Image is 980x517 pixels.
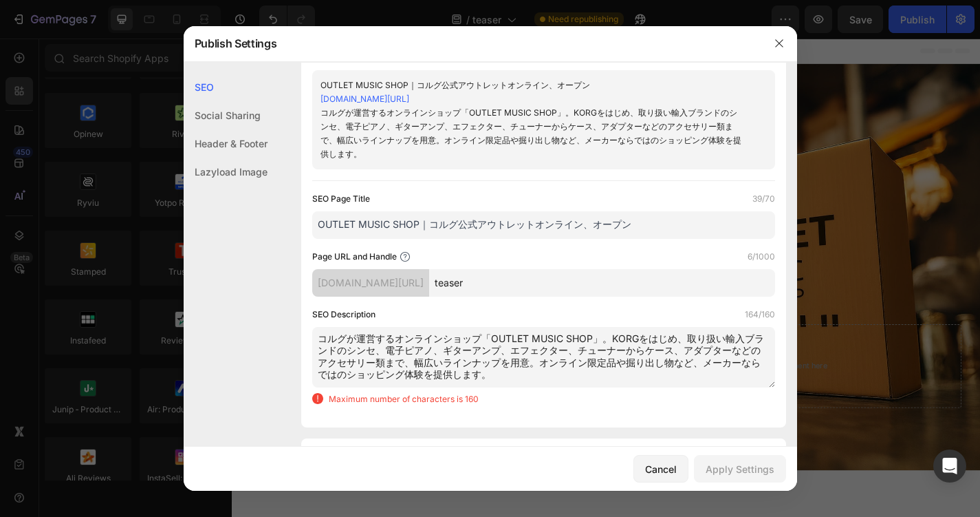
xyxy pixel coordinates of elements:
div: Apply Settings [706,462,774,476]
input: Title [312,211,775,239]
div: Cancel [645,462,677,476]
a: [DOMAIN_NAME][URL] [320,94,409,104]
button: Apply Settings [694,455,786,483]
div: [DOMAIN_NAME][URL] [312,269,429,297]
div: 21 [162,335,194,371]
label: SEO Page Title [312,192,370,206]
p: Maximum number of characters is 160 [329,393,479,405]
input: Handle [429,269,775,297]
label: 6/1000 [748,250,775,264]
p: 日 [91,371,123,388]
div: 04 [91,335,123,371]
img: gempages_569283610310345760-3199fb79-be30-4768-bfb1-957d2eeee4dc.png [21,191,407,293]
label: SEO Description [312,308,375,321]
p: 秒 [303,371,335,388]
label: 164/160 [745,308,775,321]
div: Open Intercom Messenger [933,450,966,483]
div: Drop element here [584,356,657,367]
div: コルグが運営するオンラインショップ「OUTLET MUSIC SHOP」。KORGをはじめ、取り扱い輸入ブランドのシンセ、電子ピアノ、ギターアンプ、エフェクター、チューナーからケース、アダプター... [320,106,744,161]
div: SEO [184,73,268,101]
div: 11 [303,335,335,371]
div: Publish Settings [184,25,761,61]
div: OUTLET MUSIC SHOP｜コルグ公式アウトレットオンライン、オープン [320,78,744,92]
img: gempages_569283610310345760-d13d093c-adf1-42d9-9c0d-fef5003c4d7b.png [21,92,407,191]
div: Lazyload Image [184,158,268,186]
div: Social Sharing [184,101,268,129]
label: Page URL and Handle [312,250,397,264]
div: Header & Footer [184,129,268,158]
p: 時 [162,371,194,388]
label: 39/70 [752,192,775,206]
p: 分 [232,371,264,388]
div: 20 [232,335,264,371]
button: Cancel [633,455,688,483]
